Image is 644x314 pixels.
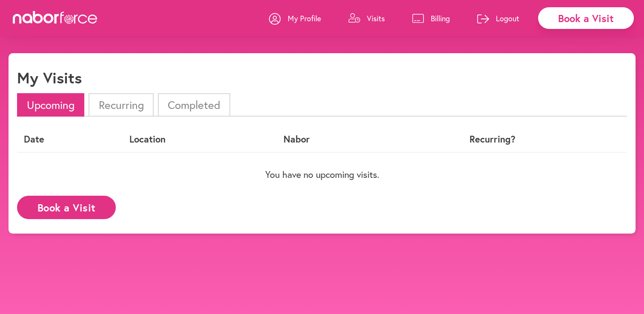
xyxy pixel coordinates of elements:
[431,13,450,23] p: Billing
[17,69,82,87] h1: My Visits
[496,13,519,23] p: Logout
[17,169,627,180] p: You have no upcoming visits.
[538,7,634,29] div: Book a Visit
[367,13,385,23] p: Visits
[17,93,84,117] li: Upcoming
[17,202,116,210] a: Book a Visit
[412,6,450,31] a: Billing
[401,127,585,152] th: Recurring?
[277,127,401,152] th: Nabor
[123,127,277,152] th: Location
[288,13,321,23] p: My Profile
[158,93,230,117] li: Completed
[17,127,123,152] th: Date
[269,6,321,31] a: My Profile
[17,196,116,219] button: Book a Visit
[348,6,385,31] a: Visits
[477,6,519,31] a: Logout
[89,93,153,117] li: Recurring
